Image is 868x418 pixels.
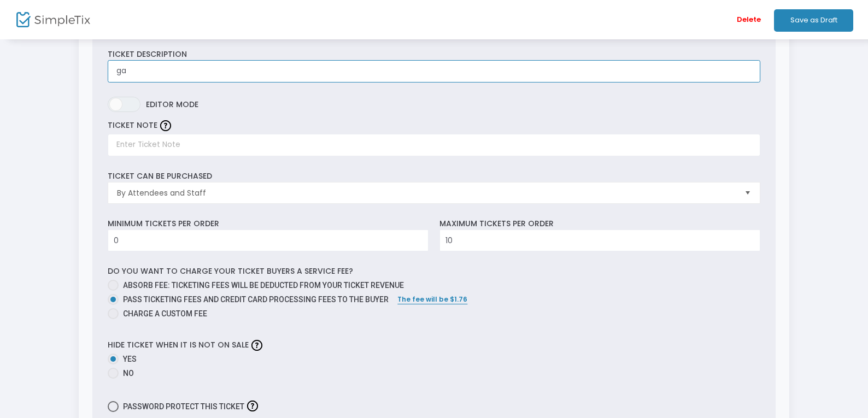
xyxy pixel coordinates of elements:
label: Maximum tickets per order [439,218,554,229]
button: Select [740,182,755,203]
span: Charge a custom fee [119,308,207,320]
span: Delete [737,5,761,34]
button: Save as Draft [774,9,853,32]
span: Absorb fee: Ticketing fees will be deducted from your ticket revenue [123,281,404,290]
span: By Attendees and Staff [117,187,735,198]
img: question-mark [247,401,258,411]
span: Yes [119,354,137,365]
label: Minimum tickets per order [108,218,219,229]
img: question-mark [251,340,262,351]
span: No [119,368,134,379]
label: TICKET NOTE [108,120,157,131]
label: Do you want to charge your ticket buyers a service fee? [108,266,353,277]
span: The fee will be $1.76 [397,295,467,304]
label: Ticket can be purchased [108,170,212,182]
input: Enter Ticket Note [108,134,760,156]
span: Editor mode [146,97,198,112]
span: Pass ticketing fees and credit card processing fees to the buyer [119,294,389,305]
label: Hide ticket when it is not on sale [108,337,265,354]
span: Password protect this ticket [123,400,244,413]
label: Ticket Description [108,49,187,60]
img: question-mark [160,120,171,131]
input: Enter ticket description [108,60,760,83]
